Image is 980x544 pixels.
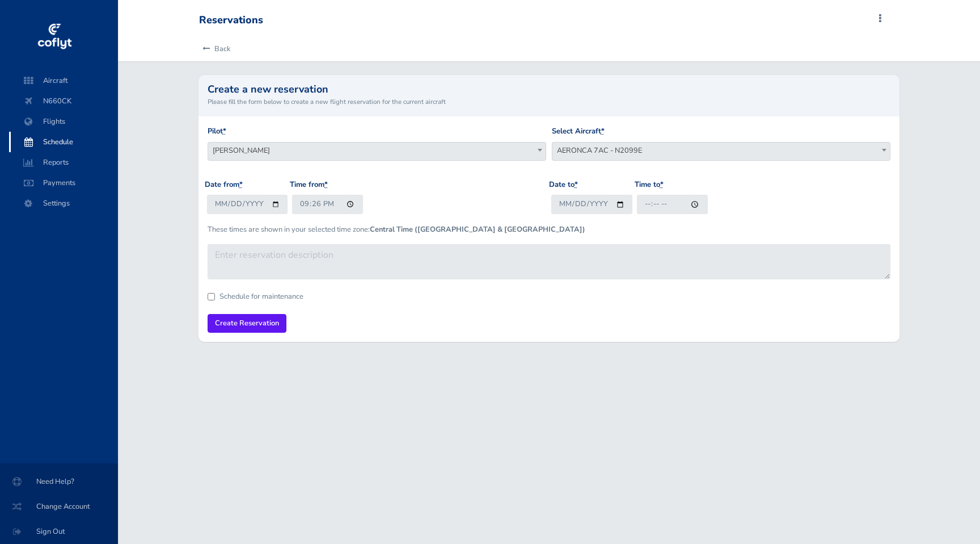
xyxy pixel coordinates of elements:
[20,173,107,193] span: Payments
[239,179,243,190] abbr: required
[20,70,107,91] span: Aircraft
[290,179,328,191] label: Time from
[199,14,263,27] div: Reservations
[635,179,664,191] label: Time to
[575,179,578,190] abbr: required
[223,126,226,136] abbr: required
[208,143,546,158] span: Joseph Tranum
[14,471,104,492] span: Need Help?
[20,91,107,111] span: N660CK
[208,97,891,107] small: Please fill the form below to create a new flight reservation for the current aircraft
[208,125,226,137] label: Pilot
[20,111,107,132] span: Flights
[36,20,73,54] img: coflyt logo
[20,152,107,173] span: Reports
[370,224,585,235] b: Central Time ([GEOGRAPHIC_DATA] & [GEOGRAPHIC_DATA])
[552,142,890,161] span: AERONCA 7AC - N2099E
[219,293,303,300] label: Schedule for maintenance
[660,179,664,190] abbr: required
[552,143,890,158] span: AERONCA 7AC - N2099E
[205,179,243,191] label: Date from
[601,126,605,136] abbr: required
[20,193,107,214] span: Settings
[549,179,578,191] label: Date to
[208,84,891,94] h2: Create a new reservation
[208,142,546,161] span: Joseph Tranum
[552,125,605,137] label: Select Aircraft
[324,179,328,190] abbr: required
[208,314,286,333] input: Create Reservation
[14,496,104,517] span: Change Account
[20,132,107,152] span: Schedule
[199,36,230,61] a: Back
[208,224,891,235] p: These times are shown in your selected time zone:
[14,521,104,542] span: Sign Out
